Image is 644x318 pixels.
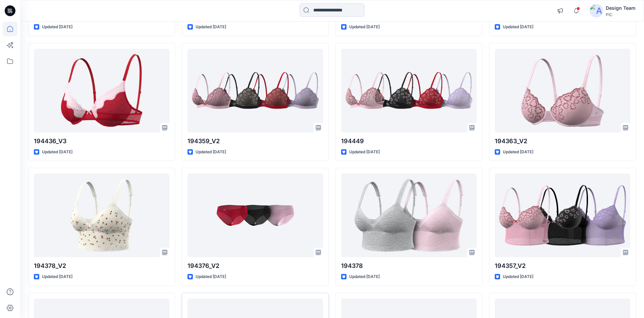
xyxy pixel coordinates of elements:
[495,136,630,146] p: 194363_V2
[187,261,323,271] p: 194376_V2
[495,49,630,132] a: 194363_V2
[196,24,226,31] p: Updated [DATE]
[42,273,72,280] p: Updated [DATE]
[495,261,630,271] p: 194357_V2
[341,49,477,132] a: 194449
[341,136,477,146] p: 194449
[503,273,533,280] p: Updated [DATE]
[606,12,636,17] div: PIC
[187,49,323,132] a: 194359_V2
[34,173,169,257] a: 194378_V2
[349,149,380,156] p: Updated [DATE]
[187,136,323,146] p: 194359_V2
[34,261,169,271] p: 194378_V2
[187,173,323,257] a: 194376_V2
[42,149,72,156] p: Updated [DATE]
[196,273,226,280] p: Updated [DATE]
[349,273,380,280] p: Updated [DATE]
[42,24,72,31] p: Updated [DATE]
[349,24,380,31] p: Updated [DATE]
[34,136,169,146] p: 194436_V3
[495,173,630,257] a: 194357_V2
[34,49,169,132] a: 194436_V3
[503,149,533,156] p: Updated [DATE]
[590,4,603,17] img: avatar
[341,261,477,271] p: 194378
[606,4,636,12] div: Design Team
[196,149,226,156] p: Updated [DATE]
[341,173,477,257] a: 194378
[503,24,533,31] p: Updated [DATE]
